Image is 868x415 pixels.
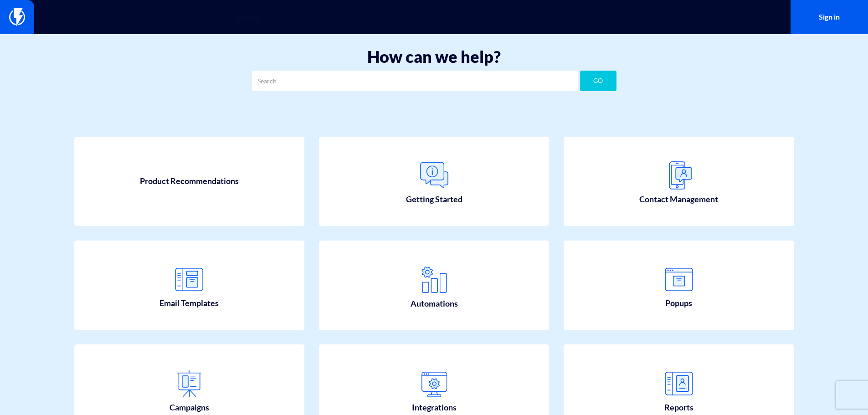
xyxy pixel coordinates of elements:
span: Contact Management [639,194,718,205]
input: Search [252,71,578,91]
span: Reports [664,402,693,414]
button: GO [580,71,616,91]
a: Product Recommendations [74,137,305,226]
span: Email Templates [159,297,219,309]
span: Product Recommendations [140,175,239,187]
a: Getting Started [319,137,550,226]
input: Search... [229,7,639,28]
span: Campaigns [169,402,209,414]
a: Contact Management [564,137,794,226]
span: Getting Started [406,194,462,205]
span: Popups [665,297,692,309]
h1: How can we help? [14,48,854,66]
a: Automations [319,241,550,330]
span: Integrations [412,402,457,414]
span: Automations [411,298,458,310]
a: Popups [564,241,794,330]
a: Email Templates [74,241,305,330]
